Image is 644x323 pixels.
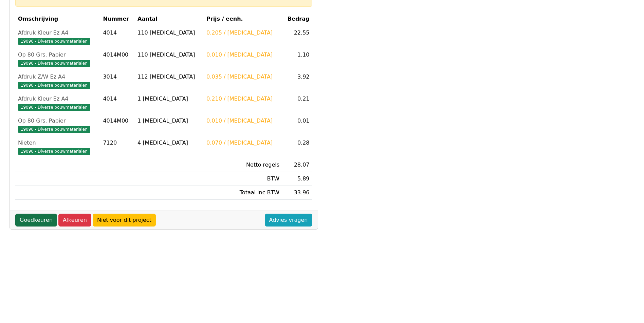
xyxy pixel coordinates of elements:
div: 0.010 / [MEDICAL_DATA] [206,51,279,59]
span: 19090 - Diverse bouwmaterialen [18,104,90,111]
div: 0.070 / [MEDICAL_DATA] [206,139,279,147]
th: Prijs / eenh. [204,12,282,26]
div: Afdruk Kleur Ez A4 [18,95,97,103]
td: 22.55 [282,26,312,48]
td: Netto regels [204,158,282,172]
td: 28.07 [282,158,312,172]
div: 110 [MEDICAL_DATA] [137,29,201,37]
span: 19090 - Diverse bouwmaterialen [18,82,90,89]
div: Nieten [18,139,97,147]
td: 5.89 [282,172,312,186]
div: Afdruk Z/W Ez A4 [18,73,97,81]
a: Afkeuren [58,214,91,227]
a: Op 80 Grs. Papier19090 - Diverse bouwmaterialen [18,117,97,133]
div: Op 80 Grs. Papier [18,51,97,59]
a: Advies vragen [265,214,312,227]
div: Afdruk Kleur Ez A4 [18,29,97,37]
td: 3014 [100,70,135,92]
div: 0.210 / [MEDICAL_DATA] [206,95,279,103]
td: 3.92 [282,70,312,92]
a: Afdruk Kleur Ez A419090 - Diverse bouwmaterialen [18,95,97,111]
td: 7120 [100,136,135,158]
th: Nummer [100,12,135,26]
a: Op 80 Grs. Papier19090 - Diverse bouwmaterialen [18,51,97,67]
td: 4014 [100,92,135,114]
div: 112 [MEDICAL_DATA] [137,73,201,81]
div: 1 [MEDICAL_DATA] [137,95,201,103]
div: 110 [MEDICAL_DATA] [137,51,201,59]
a: Afdruk Z/W Ez A419090 - Diverse bouwmaterialen [18,73,97,89]
td: 33.96 [282,186,312,200]
td: Totaal inc BTW [204,186,282,200]
td: BTW [204,172,282,186]
div: 0.010 / [MEDICAL_DATA] [206,117,279,125]
span: 19090 - Diverse bouwmaterialen [18,126,90,133]
span: 19090 - Diverse bouwmaterialen [18,38,90,45]
div: 0.205 / [MEDICAL_DATA] [206,29,279,37]
td: 4014M00 [100,114,135,136]
div: 0.035 / [MEDICAL_DATA] [206,73,279,81]
div: 1 [MEDICAL_DATA] [137,117,201,125]
th: Bedrag [282,12,312,26]
th: Omschrijving [15,12,100,26]
a: Goedkeuren [15,214,57,227]
td: 0.21 [282,92,312,114]
th: Aantal [135,12,204,26]
td: 4014 [100,26,135,48]
span: 19090 - Diverse bouwmaterialen [18,60,90,67]
td: 4014M00 [100,48,135,70]
td: 1.10 [282,48,312,70]
a: Niet voor dit project [93,214,156,227]
td: 0.28 [282,136,312,158]
div: 4 [MEDICAL_DATA] [137,139,201,147]
span: 19090 - Diverse bouwmaterialen [18,148,90,155]
div: Op 80 Grs. Papier [18,117,97,125]
a: Afdruk Kleur Ez A419090 - Diverse bouwmaterialen [18,29,97,45]
td: 0.01 [282,114,312,136]
a: Nieten19090 - Diverse bouwmaterialen [18,139,97,155]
